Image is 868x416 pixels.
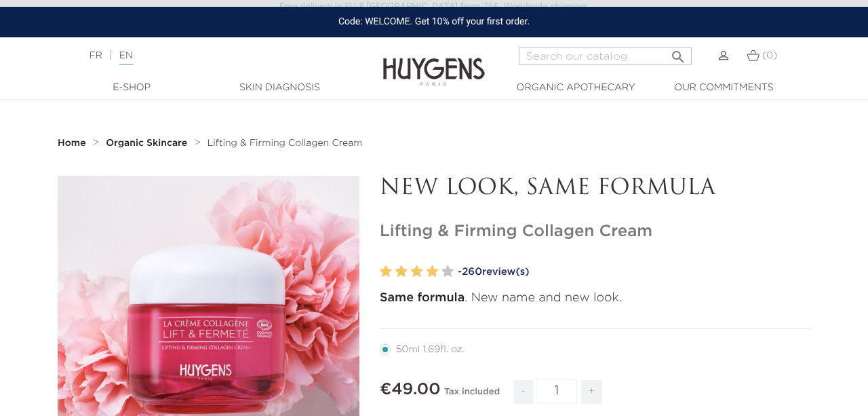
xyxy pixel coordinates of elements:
span: 260 [462,267,482,277]
a: Home [58,138,89,149]
label: 5 [441,262,454,282]
input: Quantity [536,379,577,403]
a: -260review(s) [458,262,810,282]
label: 2 [395,262,408,282]
strong: Same formula [380,292,465,304]
div: | [83,48,352,64]
label: 3 [411,262,423,282]
span: + [581,380,603,404]
span: - [514,380,533,404]
span: (0) [762,51,777,60]
img: Huygens [383,36,485,88]
label: 4 [426,262,438,282]
a: Our commitments [656,81,791,95]
span: €49.00 [380,381,441,398]
a: Organic Apothecary [508,81,644,95]
i:  [670,45,686,61]
a: FR [90,51,102,60]
p: NEW LOOK, SAME FORMULA [380,176,810,202]
input: Search [519,48,692,65]
a: EN [119,51,133,65]
label: 1 [380,262,392,282]
h1: Lifting & Firming Collagen Cream [380,222,810,242]
a: Organic Skincare [106,138,191,149]
button:  [666,43,690,62]
span: Lifting & Firming Collagen Cream [208,138,363,148]
a: Lifting & Firming Collagen Cream [208,138,363,149]
label: 50ml 1.69fl. oz. [380,344,481,355]
div: Tax included [444,377,500,414]
strong: Organic Skincare [106,138,187,148]
a: E-Shop [64,81,199,95]
a: Skin Diagnosis [212,81,347,95]
strong: Home [58,138,86,148]
p: . New name and new look. [380,289,810,307]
